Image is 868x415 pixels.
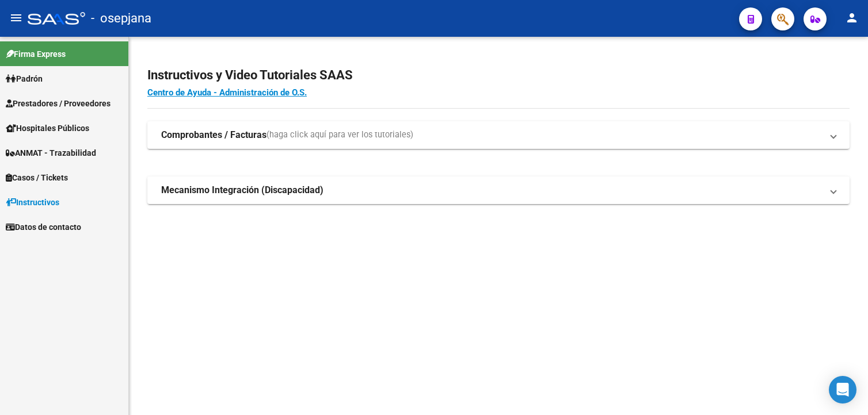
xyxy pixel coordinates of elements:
mat-icon: menu [9,11,23,25]
span: Firma Express [6,48,66,60]
span: Datos de contacto [6,221,81,233]
span: ANMAT - Trazabilidad [6,147,96,159]
span: Hospitales Públicos [6,122,89,135]
span: Prestadores / Proveedores [6,97,111,110]
mat-icon: person [845,11,859,25]
span: Instructivos [6,196,59,209]
h2: Instructivos y Video Tutoriales SAAS [147,64,850,86]
span: (haga click aquí para ver los tutoriales) [267,129,413,141]
mat-expansion-panel-header: Mecanismo Integración (Discapacidad) [147,176,850,204]
a: Centro de Ayuda - Administración de O.S. [147,87,307,98]
div: Open Intercom Messenger [829,376,856,404]
span: - osepjana [91,6,151,31]
strong: Mecanismo Integración (Discapacidad) [161,184,323,197]
mat-expansion-panel-header: Comprobantes / Facturas(haga click aquí para ver los tutoriales) [147,121,850,149]
span: Padrón [6,72,43,85]
strong: Comprobantes / Facturas [161,129,267,141]
span: Casos / Tickets [6,171,68,184]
